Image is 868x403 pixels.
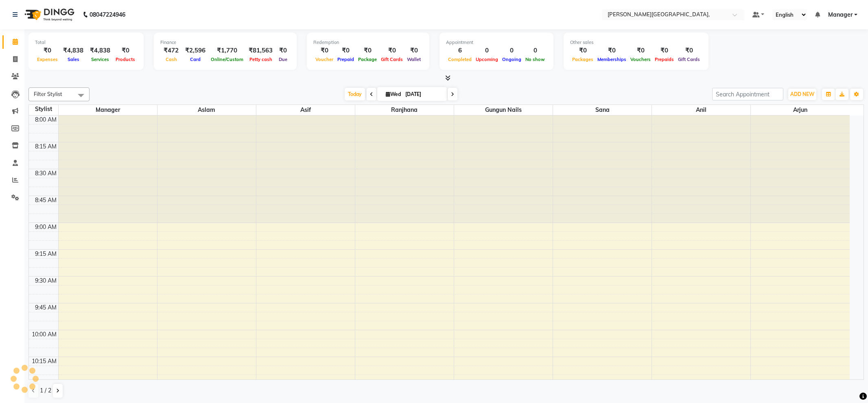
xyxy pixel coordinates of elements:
div: ₹4,838 [87,46,114,55]
div: ₹0 [114,46,137,55]
span: Prepaid [335,57,356,62]
span: Packages [570,57,595,62]
span: gungun nails [454,105,553,115]
div: ₹1,770 [209,46,245,55]
span: Card [188,57,203,62]
div: ₹0 [653,46,676,55]
div: Stylist [29,105,58,113]
div: ₹0 [379,46,405,55]
div: ₹0 [595,46,628,55]
span: Cash [164,57,179,62]
div: 10:00 AM [30,330,58,339]
div: ₹0 [313,46,335,55]
div: ₹4,838 [60,46,87,55]
span: Expenses [35,57,60,62]
span: Sales [66,57,81,62]
span: Wed [384,91,403,97]
img: logo [21,3,77,26]
div: ₹0 [356,46,379,55]
span: Prepaids [653,57,676,62]
b: 08047224946 [90,3,125,26]
span: Gift Cards [379,57,405,62]
div: ₹472 [160,46,182,55]
div: Redemption [313,39,423,46]
div: 0 [474,46,500,55]
div: 9:30 AM [33,277,58,285]
div: 9:00 AM [33,223,58,231]
span: Services [89,57,111,62]
span: Memberships [595,57,628,62]
input: 2025-09-03 [403,88,444,100]
span: Manager [828,11,853,19]
span: Asif [256,105,355,115]
div: ₹0 [335,46,356,55]
span: ranjhana [355,105,454,115]
div: ₹81,563 [245,46,276,55]
span: Package [356,57,379,62]
div: Appointment [446,39,547,46]
span: Upcoming [474,57,500,62]
span: Due [277,57,289,62]
span: Filter Stylist [34,91,62,97]
span: No show [523,57,547,62]
span: ADD NEW [790,91,814,97]
span: Products [114,57,137,62]
div: ₹0 [676,46,702,55]
div: 8:45 AM [33,196,58,205]
div: 8:15 AM [33,142,58,151]
span: Ongoing [500,57,523,62]
div: Finance [160,39,290,46]
div: 9:45 AM [33,303,58,312]
span: 1 / 2 [40,386,51,395]
div: ₹0 [405,46,423,55]
span: Arjun [751,105,850,115]
div: 0 [500,46,523,55]
div: 0 [523,46,547,55]
span: Petty cash [247,57,274,62]
button: ADD NEW [788,89,816,100]
span: Manager [59,105,157,115]
span: Wallet [405,57,423,62]
span: Online/Custom [209,57,245,62]
span: Vouchers [628,57,653,62]
div: ₹0 [35,46,60,55]
span: Aslam [157,105,256,115]
div: Other sales [570,39,702,46]
div: 8:30 AM [33,169,58,178]
div: 10:15 AM [30,357,58,366]
span: Voucher [313,57,335,62]
div: ₹2,596 [182,46,209,55]
span: Sana [553,105,652,115]
div: 6 [446,46,474,55]
span: Completed [446,57,474,62]
div: ₹0 [570,46,595,55]
span: Anil [652,105,750,115]
input: Search Appointment [712,88,783,100]
div: 8:00 AM [33,115,58,124]
div: ₹0 [276,46,290,55]
div: 9:15 AM [33,250,58,258]
span: Gift Cards [676,57,702,62]
div: ₹0 [628,46,653,55]
div: Total [35,39,137,46]
span: Today [345,88,365,100]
